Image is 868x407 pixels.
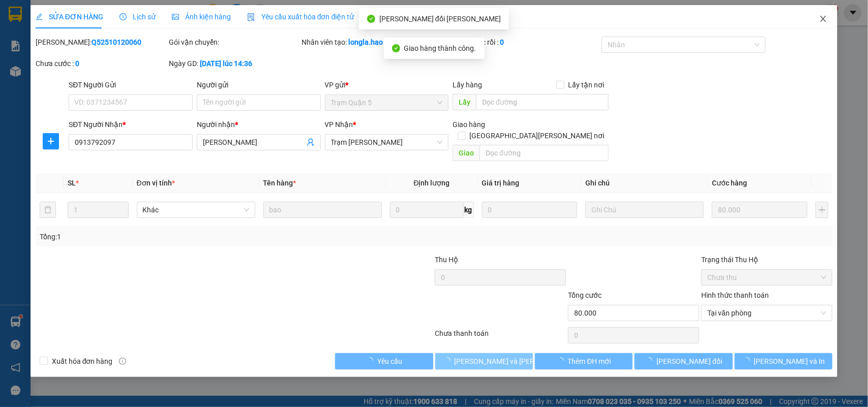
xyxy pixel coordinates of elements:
div: Cước rồi : [468,37,600,48]
button: plus [43,133,59,149]
div: Ngày GD: [169,58,300,69]
div: Chưa thanh toán [434,328,567,346]
input: Ghi Chú [585,202,704,218]
input: Dọc đường [480,145,609,161]
span: VP Nhận [325,120,353,129]
div: [PERSON_NAME]: [36,37,167,48]
span: [GEOGRAPHIC_DATA][PERSON_NAME] nơi [466,130,609,141]
label: Hình thức thanh toán [701,291,769,299]
div: SĐT Người Gửi [69,79,193,90]
img: logo.jpg [13,13,64,64]
div: Nhân viên tạo: [302,37,466,48]
span: info-circle [119,358,126,365]
span: check-circle [367,15,375,23]
input: VD: Bàn, Ghế [263,202,382,218]
span: loading [366,357,377,364]
div: Gói vận chuyển: [169,37,300,48]
li: Hotline: 02839552959 [95,38,425,50]
div: Tổng: 1 [40,231,336,242]
span: check-circle [392,44,400,52]
span: Yêu cầu [377,356,402,367]
b: Q52510120060 [92,38,141,46]
span: Đơn vị tính [137,179,175,187]
span: picture [172,13,179,20]
img: icon [247,13,255,21]
span: plus [43,137,58,145]
span: close [819,15,827,23]
b: longla.hao [349,38,383,46]
span: clock-circle [119,13,127,20]
span: Xuất hóa đơn hàng [48,356,117,367]
b: GỬI : Trạm [PERSON_NAME] [13,74,192,90]
span: Lấy tận nơi [564,79,609,90]
span: kg [464,202,474,218]
button: Yêu cầu [335,353,433,369]
div: Trạng thái Thu Hộ [701,254,832,265]
input: 0 [482,202,578,218]
span: Lịch sử [119,13,156,21]
li: 26 Phó Cơ Điều, Phường 12 [95,25,425,38]
span: Khác [143,202,249,217]
span: Giá trị hàng [482,179,520,187]
span: [PERSON_NAME] đổi [656,356,722,367]
span: Trạm Tắc Vân [331,135,443,150]
span: Định lượng [414,179,450,187]
button: [PERSON_NAME] và [PERSON_NAME] hàng [435,353,533,369]
span: Giao hàng thành công. [404,44,476,52]
span: Tên hàng [263,179,296,187]
span: Ảnh kiện hàng [172,13,231,21]
button: delete [40,202,56,218]
div: Người nhận [197,119,321,130]
span: user-add [307,138,315,146]
button: Close [809,5,837,34]
span: Chưa thu [707,270,826,285]
span: Cước hàng [712,179,747,187]
span: Lấy [453,94,476,110]
b: 0 [500,38,504,46]
b: 0 [75,59,79,68]
div: VP gửi [325,79,449,90]
span: Giao [453,145,480,161]
span: Thêm ĐH mới [568,356,611,367]
span: Tổng cước [568,291,602,299]
span: [PERSON_NAME] đổi [PERSON_NAME] [379,15,501,23]
span: SL [68,179,76,187]
div: Chưa cước : [36,58,167,69]
span: loading [645,357,656,364]
span: Tại văn phòng [707,305,826,321]
div: SĐT Người Nhận [69,119,193,130]
b: [DATE] lúc 14:36 [200,59,252,68]
span: [PERSON_NAME] và In [754,356,825,367]
span: Thu Hộ [435,256,458,264]
button: plus [816,202,828,218]
span: loading [443,357,455,364]
span: Trạm Quận 5 [331,95,443,110]
span: edit [36,13,43,20]
button: [PERSON_NAME] đổi [635,353,732,369]
button: Thêm ĐH mới [535,353,633,369]
span: Lấy hàng [453,81,482,89]
span: Giao hàng [453,120,485,129]
button: [PERSON_NAME] và In [735,353,832,369]
div: Người gửi [197,79,321,90]
th: Ghi chú [581,173,708,193]
input: Dọc đường [476,94,609,110]
span: [PERSON_NAME] và [PERSON_NAME] hàng [455,356,592,367]
span: loading [557,357,568,364]
span: loading [743,357,754,364]
input: 0 [712,202,807,218]
span: SỬA ĐƠN HÀNG [36,13,103,21]
span: Yêu cầu xuất hóa đơn điện tử [247,13,354,21]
